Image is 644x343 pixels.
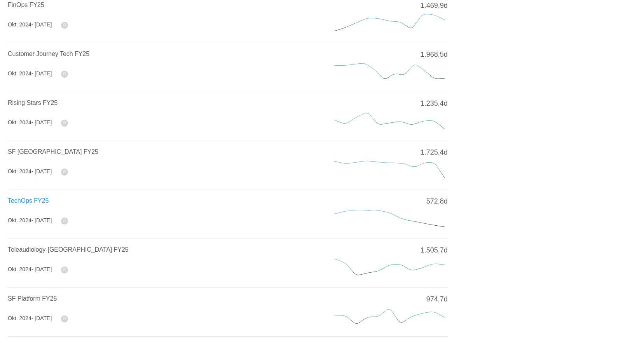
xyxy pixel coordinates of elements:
div: Okt. 2024 [8,21,52,29]
i: icon: user [63,268,66,272]
div: Okt. 2024 [8,265,52,273]
a: Rising Stars FY25 [8,99,58,106]
i: icon: user [63,72,66,76]
span: 1.725,4d [421,147,448,158]
a: Teleaudiology-[GEOGRAPHIC_DATA] FY25 [8,246,129,253]
div: Okt. 2024 [8,216,52,225]
span: - [DATE] [31,315,52,321]
span: - [DATE] [31,168,52,174]
div: Okt. 2024 [8,314,52,322]
a: SF [GEOGRAPHIC_DATA] FY25 [8,148,98,155]
i: icon: user [63,170,66,174]
span: 572,8d [426,196,448,207]
span: 1.469,9d [421,0,448,11]
i: icon: user [63,23,66,27]
span: 1.505,7d [421,245,448,256]
a: FinOps FY25 [8,2,44,8]
span: - [DATE] [31,119,52,125]
i: icon: user [63,219,66,223]
span: - [DATE] [31,266,52,272]
a: Customer Journey Tech FY25 [8,50,89,57]
a: TechOps FY25 [8,197,49,204]
i: icon: user [63,121,66,125]
div: Okt. 2024 [8,118,52,127]
i: icon: user [63,317,66,320]
span: 1.235,4d [421,98,448,109]
span: 1.968,5d [421,49,448,60]
span: 974,7d [426,294,448,305]
span: - [DATE] [31,70,52,77]
a: SF Platform FY25 [8,295,57,302]
div: Okt. 2024 [8,70,52,78]
div: Okt. 2024 [8,167,52,176]
span: - [DATE] [31,21,52,28]
span: - [DATE] [31,217,52,223]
